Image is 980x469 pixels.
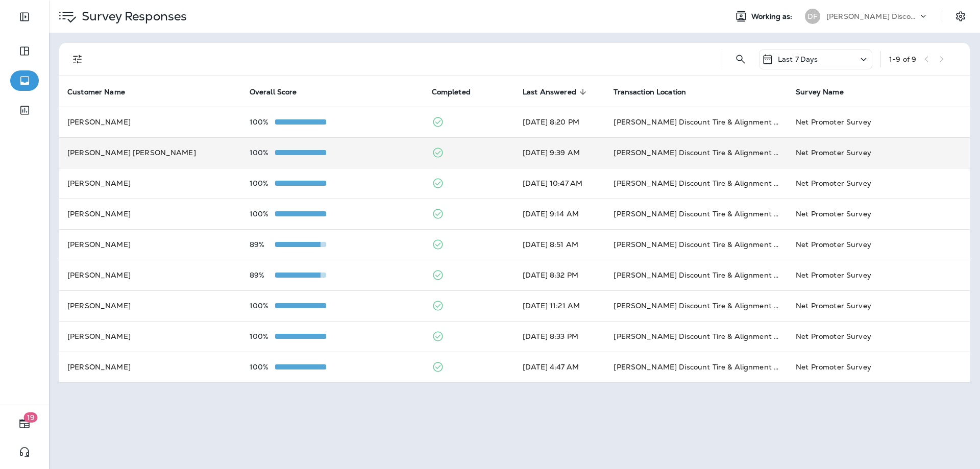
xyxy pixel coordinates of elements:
[523,88,576,96] span: Last Answered
[826,12,918,20] p: [PERSON_NAME] Discount Tire & Alignment
[788,107,970,137] td: Net Promoter Survey
[250,240,275,249] p: 89%
[605,199,788,229] td: [PERSON_NAME] Discount Tire & Alignment [GEOGRAPHIC_DATA] ([STREET_ADDRESS])
[432,88,471,96] span: Completed
[250,88,297,96] span: Overall Score
[250,87,310,96] span: Overall Score
[514,107,605,137] td: [DATE] 8:20 PM
[605,168,788,199] td: [PERSON_NAME] Discount Tire & Alignment [GEOGRAPHIC_DATA] ([STREET_ADDRESS])
[605,321,788,352] td: [PERSON_NAME] Discount Tire & Alignment [GEOGRAPHIC_DATA] ([STREET_ADDRESS])
[605,352,788,382] td: [PERSON_NAME] Discount Tire & Alignment [GEOGRAPHIC_DATA] ([STREET_ADDRESS])
[788,260,970,290] td: Net Promoter Survey
[605,260,788,290] td: [PERSON_NAME] Discount Tire & Alignment [GEOGRAPHIC_DATA] ([STREET_ADDRESS])
[514,229,605,260] td: [DATE] 8:51 AM
[605,229,788,260] td: [PERSON_NAME] Discount Tire & Alignment [GEOGRAPHIC_DATA] ([STREET_ADDRESS])
[67,87,138,96] span: Customer Name
[778,55,818,63] p: Last 7 Days
[59,168,241,199] td: [PERSON_NAME]
[730,49,751,69] button: Search Survey Responses
[514,352,605,382] td: [DATE] 4:47 AM
[796,87,857,96] span: Survey Name
[432,87,484,96] span: Completed
[951,7,970,26] button: Settings
[250,332,275,340] p: 100%
[796,88,844,96] span: Survey Name
[59,352,241,382] td: [PERSON_NAME]
[59,107,241,137] td: [PERSON_NAME]
[788,321,970,352] td: Net Promoter Survey
[250,302,275,310] p: 100%
[24,412,38,423] span: 19
[788,199,970,229] td: Net Promoter Survey
[788,168,970,199] td: Net Promoter Survey
[614,87,699,96] span: Transaction Location
[250,363,275,371] p: 100%
[788,229,970,260] td: Net Promoter Survey
[788,290,970,321] td: Net Promoter Survey
[59,260,241,290] td: [PERSON_NAME]
[805,9,820,24] div: DF
[67,49,88,69] button: Filters
[605,107,788,137] td: [PERSON_NAME] Discount Tire & Alignment [GEOGRAPHIC_DATA] ([STREET_ADDRESS])
[250,118,275,126] p: 100%
[514,290,605,321] td: [DATE] 11:21 AM
[514,199,605,229] td: [DATE] 9:14 AM
[605,137,788,168] td: [PERSON_NAME] Discount Tire & Alignment [GEOGRAPHIC_DATA] ([STREET_ADDRESS])
[250,149,275,157] p: 100%
[10,413,39,434] button: 19
[614,88,686,96] span: Transaction Location
[59,229,241,260] td: [PERSON_NAME]
[514,168,605,199] td: [DATE] 10:47 AM
[751,12,795,21] span: Working as:
[59,199,241,229] td: [PERSON_NAME]
[67,88,125,96] span: Customer Name
[10,7,39,27] button: Expand Sidebar
[788,352,970,382] td: Net Promoter Survey
[59,321,241,352] td: [PERSON_NAME]
[889,55,916,63] div: 1 - 9 of 9
[523,87,590,96] span: Last Answered
[250,210,275,218] p: 100%
[250,271,275,279] p: 89%
[605,290,788,321] td: [PERSON_NAME] Discount Tire & Alignment [GEOGRAPHIC_DATA] ([STREET_ADDRESS])
[514,137,605,168] td: [DATE] 9:39 AM
[78,9,187,24] p: Survey Responses
[59,137,241,168] td: [PERSON_NAME] [PERSON_NAME]
[250,179,275,187] p: 100%
[59,290,241,321] td: [PERSON_NAME]
[514,260,605,290] td: [DATE] 8:32 PM
[788,137,970,168] td: Net Promoter Survey
[514,321,605,352] td: [DATE] 8:33 PM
